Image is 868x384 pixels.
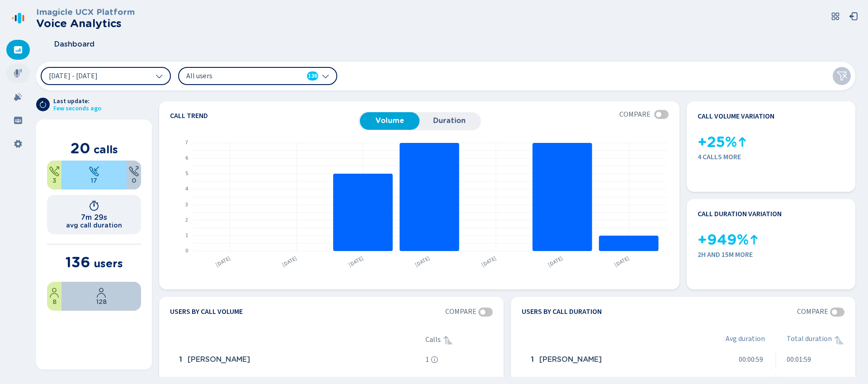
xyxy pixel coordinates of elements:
h4: Call volume variation [698,112,774,120]
span: Last update: [53,98,101,105]
div: Calls [425,335,493,346]
div: Recordings [6,63,30,83]
h3: Imagicle UCX Platform [36,7,135,17]
span: Total duration [787,335,832,346]
button: Volume [360,112,420,129]
div: Sorted ascending, click to sort descending [443,335,453,346]
svg: info-circle [431,356,438,363]
svg: sortAscending [443,335,453,346]
span: [DATE] - [DATE] [49,72,98,80]
span: Duration [424,117,475,125]
span: 00:00:59 [739,356,763,364]
span: 20 [71,139,90,157]
span: Compare [797,308,828,316]
button: Duration [420,112,479,129]
svg: user-profile [96,287,107,298]
svg: arrow-clockwise [39,101,47,108]
span: Volume [364,117,415,125]
svg: user-profile [49,287,60,298]
div: 5.88% [47,282,61,311]
text: [DATE] [414,254,431,269]
svg: groups-filled [14,116,23,125]
svg: telephone-outbound [49,166,60,177]
span: 136 [308,71,317,81]
svg: kpi-up [737,137,748,147]
svg: unknown-call [128,166,139,177]
button: [DATE] - [DATE] [41,67,171,85]
text: [DATE] [613,254,631,269]
h1: 7m 29s [81,213,107,222]
span: 2h and 15m more [698,251,844,259]
div: 85% [61,161,127,190]
svg: funnel-disabled [836,71,847,81]
div: Abdul Alhamwi [175,351,422,369]
span: 128 [96,298,107,305]
svg: kpi-up [749,234,759,245]
span: 136 [66,253,90,271]
span: 8 [52,298,57,305]
span: calls [94,143,118,156]
text: [DATE] [214,254,232,269]
span: All users [186,71,290,81]
svg: mic-fill [14,69,23,78]
h4: Call duration variation [698,210,782,218]
span: 17 [91,177,97,184]
text: [DATE] [347,254,365,269]
svg: alarm-filled [14,92,23,101]
span: Calls [425,336,441,344]
div: Groups [6,110,30,130]
span: 4 calls more [698,153,844,161]
h4: Users by call duration [522,308,602,317]
div: 94.12% [61,282,141,311]
div: Ahmed Antar [527,351,703,369]
span: +949% [698,232,749,248]
div: Sorted ascending, click to sort descending [834,335,844,346]
span: 00:01:59 [787,356,811,364]
text: 1 [185,232,188,239]
svg: telephone-inbound [89,166,99,177]
text: 4 [185,185,188,193]
h4: Call trend [170,112,358,119]
svg: box-arrow-left [849,12,858,21]
text: 3 [185,201,188,209]
span: Dashboard [54,40,94,48]
text: 0 [185,247,188,255]
span: Compare [445,308,476,316]
div: Total duration [787,335,844,346]
span: [PERSON_NAME] [188,356,250,364]
svg: timer [89,200,99,211]
span: Few seconds ago [53,105,101,112]
span: Compare [619,110,651,119]
svg: chevron-down [156,72,163,80]
div: Settings [6,134,30,154]
span: Avg duration [726,335,765,346]
div: Alarms [6,87,30,107]
h2: avg call duration [66,222,122,229]
span: 1 [179,356,182,364]
span: +25% [698,134,737,151]
text: 6 [185,154,188,162]
h2: Voice Analytics [36,17,135,30]
text: [DATE] [547,254,564,269]
span: 1 [531,356,534,364]
div: Dashboard [6,40,30,60]
div: 15% [47,161,61,190]
button: Clear filters [833,67,851,85]
text: 2 [185,216,188,224]
span: users [94,257,123,270]
svg: sortAscending [834,335,844,346]
h4: Users by call volume [170,308,243,317]
div: 0% [127,161,141,190]
span: 0 [132,177,136,184]
text: 7 [185,139,188,147]
span: [PERSON_NAME] [539,356,602,364]
text: 5 [185,170,188,177]
text: [DATE] [480,254,498,269]
text: [DATE] [281,254,298,269]
svg: dashboard-filled [14,45,23,54]
span: 3 [52,177,57,184]
svg: chevron-down [322,72,329,80]
span: 1 [425,356,429,364]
